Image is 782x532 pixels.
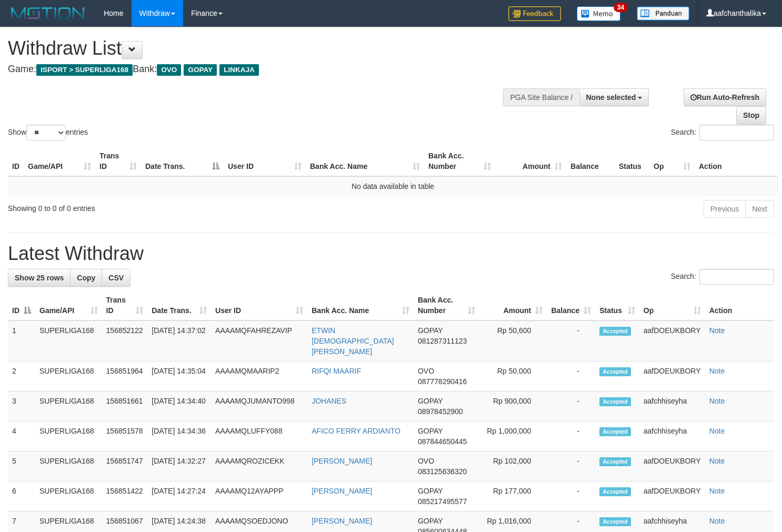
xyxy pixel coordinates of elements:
[312,457,372,465] a: [PERSON_NAME]
[211,481,307,511] td: AAAAMQ12AYAPPP
[704,200,746,218] a: Previous
[479,481,547,511] td: Rp 177,000
[479,421,547,451] td: Rp 1,000,000
[102,290,148,320] th: Trans ID: activate to sort column ascending
[211,421,307,451] td: AAAAMQLUFFY088
[495,146,566,176] th: Amount: activate to sort column ascending
[8,38,511,59] h1: Withdraw List
[615,146,649,176] th: Status
[595,290,639,320] th: Status: activate to sort column ascending
[599,457,631,466] span: Accepted
[102,451,148,481] td: 156851747
[479,290,547,320] th: Amount: activate to sort column ascending
[418,337,467,345] span: Copy 081287311123 to clipboard
[699,125,774,140] input: Search:
[35,362,102,392] td: SUPERLIGA168
[418,367,434,375] span: OVO
[8,5,88,21] img: MOTION_logo.png
[312,326,394,356] a: ETWIN [DEMOGRAPHIC_DATA][PERSON_NAME]
[736,106,766,124] a: Stop
[36,64,133,76] span: ISPORT > SUPERLIGA168
[479,392,547,421] td: Rp 900,000
[418,427,443,435] span: GOPAY
[35,392,102,421] td: SUPERLIGA168
[307,290,414,320] th: Bank Acc. Name: activate to sort column ascending
[312,367,361,375] a: RIFQI MAARIF
[8,320,35,362] td: 1
[579,88,649,106] button: None selected
[671,125,774,140] label: Search:
[424,146,495,176] th: Bank Acc. Number: activate to sort column ascending
[649,146,695,176] th: Op: activate to sort column ascending
[418,407,463,416] span: Copy 08978452900 to clipboard
[312,397,346,405] a: JOHANES
[637,6,689,21] img: panduan.png
[639,421,705,451] td: aafchhiseyha
[8,176,778,196] td: No data available in table
[102,481,148,511] td: 156851422
[547,451,595,481] td: -
[26,125,66,140] select: Showentries
[77,274,95,282] span: Copy
[8,451,35,481] td: 5
[211,451,307,481] td: AAAAMQROZICEKK
[108,274,124,282] span: CSV
[639,481,705,511] td: aafDOEUKBORY
[147,290,211,320] th: Date Trans.: activate to sort column ascending
[599,487,631,496] span: Accepted
[211,362,307,392] td: AAAAMQMAARIP2
[695,146,778,176] th: Action
[566,146,615,176] th: Balance
[8,290,35,320] th: ID: activate to sort column descending
[699,269,774,285] input: Search:
[614,3,628,12] span: 34
[418,487,443,495] span: GOPAY
[147,320,211,362] td: [DATE] 14:37:02
[599,327,631,336] span: Accepted
[418,467,467,476] span: Copy 083125636320 to clipboard
[312,487,372,495] a: [PERSON_NAME]
[147,392,211,421] td: [DATE] 14:34:40
[306,146,424,176] th: Bank Acc. Name: activate to sort column ascending
[599,397,631,406] span: Accepted
[547,320,595,362] td: -
[414,290,479,320] th: Bank Acc. Number: activate to sort column ascending
[312,517,372,525] a: [PERSON_NAME]
[8,199,318,214] div: Showing 0 to 0 of 0 entries
[508,6,561,21] img: Feedback.jpg
[639,392,705,421] td: aafchhiseyha
[639,451,705,481] td: aafDOEUKBORY
[147,362,211,392] td: [DATE] 14:35:04
[102,269,131,287] a: CSV
[211,290,307,320] th: User ID: activate to sort column ascending
[639,290,705,320] th: Op: activate to sort column ascending
[599,367,631,376] span: Accepted
[95,146,141,176] th: Trans ID: activate to sort column ascending
[418,397,443,405] span: GOPAY
[35,320,102,362] td: SUPERLIGA168
[8,125,88,140] label: Show entries
[479,320,547,362] td: Rp 50,600
[8,269,71,287] a: Show 25 rows
[35,481,102,511] td: SUPERLIGA168
[102,362,148,392] td: 156851964
[479,362,547,392] td: Rp 50,000
[8,362,35,392] td: 2
[102,421,148,451] td: 156851578
[418,377,467,386] span: Copy 087778290416 to clipboard
[709,517,725,525] a: Note
[312,427,400,435] a: AFICO FERRY ARDIANTO
[745,200,774,218] a: Next
[705,290,774,320] th: Action
[671,269,774,285] label: Search:
[184,64,217,76] span: GOPAY
[418,517,443,525] span: GOPAY
[211,320,307,362] td: AAAAMQFAHREZAVIP
[35,451,102,481] td: SUPERLIGA168
[547,290,595,320] th: Balance: activate to sort column ascending
[709,367,725,375] a: Note
[418,326,443,335] span: GOPAY
[599,517,631,526] span: Accepted
[35,290,102,320] th: Game/API: activate to sort column ascending
[70,269,102,287] a: Copy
